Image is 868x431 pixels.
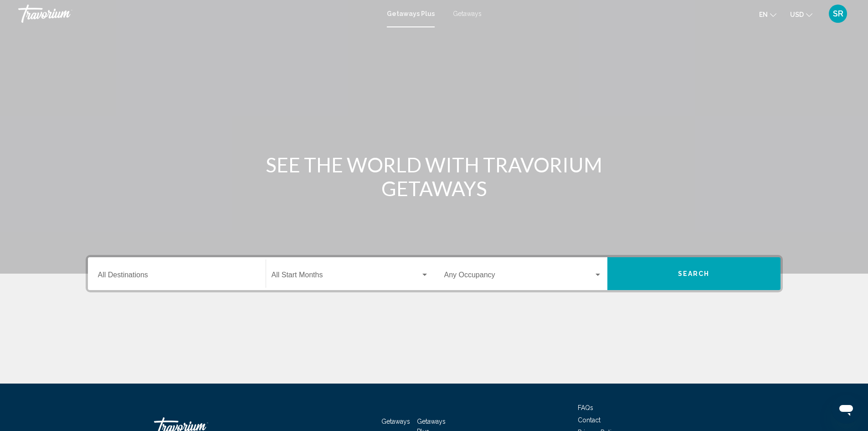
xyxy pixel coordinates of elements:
a: Travorium [18,5,378,23]
span: en [759,11,768,18]
span: Search [678,270,710,278]
button: Search [607,257,781,290]
h1: SEE THE WORLD WITH TRAVORIUM GETAWAYS [263,153,605,200]
button: Change currency [790,8,812,21]
a: Getaways Plus [387,10,435,17]
a: Contact [578,416,601,424]
a: Getaways [453,10,482,17]
span: SR [833,9,843,18]
a: FAQs [578,404,593,411]
span: USD [790,11,804,18]
div: Search widget [88,257,781,290]
iframe: Кнопка запуска окна обмена сообщениями [832,395,861,424]
button: Change language [759,8,776,21]
button: User Menu [826,4,850,23]
a: Getaways [381,418,410,425]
